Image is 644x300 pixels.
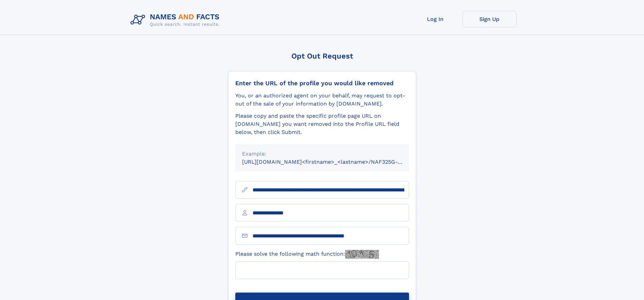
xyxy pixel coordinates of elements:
[228,52,416,60] div: Opt Out Request
[235,112,409,136] div: Please copy and paste the specific profile page URL on [DOMAIN_NAME] you want removed into the Pr...
[462,11,517,27] a: Sign Up
[235,92,409,108] div: You, or an authorized agent on your behalf, may request to opt-out of the sale of your informatio...
[242,150,402,158] div: Example:
[408,11,462,27] a: Log In
[235,79,409,87] div: Enter the URL of the profile you would like removed
[235,250,379,259] label: Please solve the following math function:
[242,159,422,165] small: [URL][DOMAIN_NAME]<firstname>_<lastname>/NAF325G-xxxxxxxx
[128,11,225,29] img: Logo Names and Facts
